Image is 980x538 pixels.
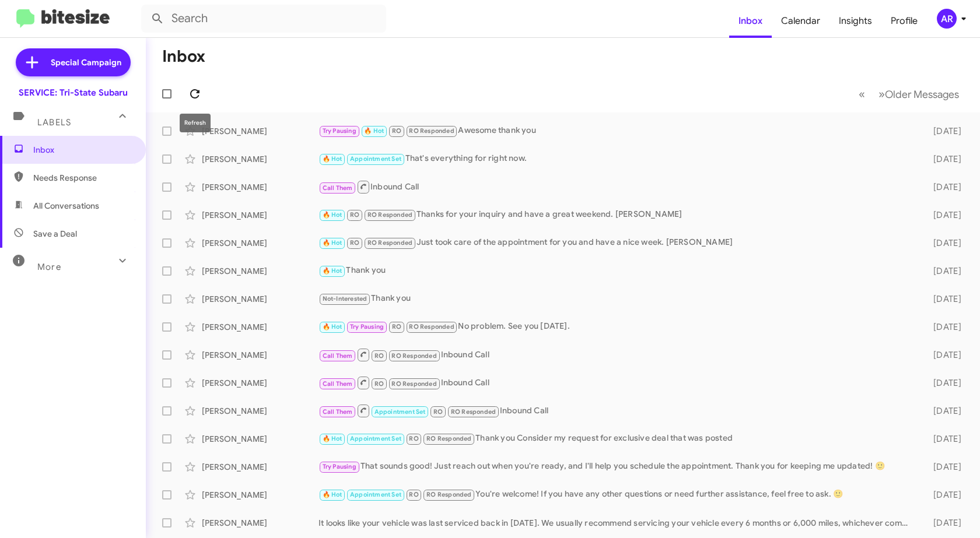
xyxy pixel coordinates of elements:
[350,211,359,219] span: RO
[202,433,318,445] div: [PERSON_NAME]
[19,87,128,99] div: SERVICE: Tri-State Subaru
[318,180,917,194] div: Inbound Call
[374,380,384,388] span: RO
[350,435,401,442] span: Appointment Set
[202,349,318,361] div: [PERSON_NAME]
[859,87,865,101] span: «
[323,295,367,303] span: Not-Interested
[202,517,318,529] div: [PERSON_NAME]
[392,127,401,135] span: RO
[323,127,356,135] span: Try Pausing
[202,461,318,473] div: [PERSON_NAME]
[917,265,971,277] div: [DATE]
[318,488,917,501] div: You're welcome! If you have any other questions or need further assistance, feel free to ask. 🙂
[917,349,971,361] div: [DATE]
[202,153,318,165] div: [PERSON_NAME]
[202,181,318,193] div: [PERSON_NAME]
[374,408,426,416] span: Appointment Set
[37,117,71,128] span: Labels
[318,236,917,249] div: Just took care of the appointment for you and have a nice week. [PERSON_NAME]
[367,211,412,219] span: RO Responded
[367,239,412,247] span: RO Responded
[202,321,318,333] div: [PERSON_NAME]
[878,87,885,101] span: »
[350,323,384,330] span: Try Pausing
[323,267,342,275] span: 🔥 Hot
[318,432,917,445] div: Thank you Consider my request for exclusive deal that was posted
[364,127,384,135] span: 🔥 Hot
[202,125,318,137] div: [PERSON_NAME]
[318,403,917,418] div: Inbound Call
[391,352,436,360] span: RO Responded
[917,377,971,389] div: [DATE]
[917,321,971,333] div: [DATE]
[202,265,318,277] div: [PERSON_NAME]
[33,144,132,156] span: Inbox
[318,460,917,473] div: That sounds good! Just reach out when you're ready, and I'll help you schedule the appointment. T...
[323,491,342,498] span: 🔥 Hot
[917,209,971,221] div: [DATE]
[392,323,401,330] span: RO
[917,293,971,305] div: [DATE]
[202,237,318,249] div: [PERSON_NAME]
[917,517,971,529] div: [DATE]
[202,489,318,501] div: [PERSON_NAME]
[323,155,342,163] span: 🔥 Hot
[391,380,436,388] span: RO Responded
[829,4,881,38] a: Insights
[917,153,971,165] div: [DATE]
[318,152,917,166] div: That's everything for right now.
[51,57,121,68] span: Special Campaign
[318,517,917,529] div: It looks like your vehicle was last serviced back in [DATE]. We usually recommend servicing your ...
[141,5,386,33] input: Search
[426,435,471,442] span: RO Responded
[917,405,971,417] div: [DATE]
[180,114,211,132] div: Refresh
[318,264,917,277] div: Thank you
[318,124,917,138] div: Awesome thank you
[323,352,353,360] span: Call Them
[426,491,471,498] span: RO Responded
[927,9,967,29] button: AR
[202,377,318,389] div: [PERSON_NAME]
[409,323,454,330] span: RO Responded
[409,435,418,442] span: RO
[852,82,872,106] button: Previous
[374,352,384,360] span: RO
[937,9,957,29] div: AR
[33,172,132,184] span: Needs Response
[772,4,829,38] a: Calendar
[318,347,917,362] div: Inbound Call
[409,127,454,135] span: RO Responded
[318,375,917,390] div: Inbound Call
[318,292,917,305] div: Thank you
[729,4,772,38] a: Inbox
[350,239,359,247] span: RO
[871,82,966,106] button: Next
[917,181,971,193] div: [DATE]
[917,125,971,137] div: [DATE]
[318,208,917,221] div: Thanks for your inquiry and have a great weekend. [PERSON_NAME]
[433,408,443,416] span: RO
[350,155,401,163] span: Appointment Set
[33,228,77,240] span: Save a Deal
[323,239,342,247] span: 🔥 Hot
[852,82,966,106] nav: Page navigation example
[885,88,959,101] span: Older Messages
[202,293,318,305] div: [PERSON_NAME]
[917,237,971,249] div: [DATE]
[881,4,927,38] a: Profile
[323,408,353,416] span: Call Them
[917,489,971,501] div: [DATE]
[37,262,61,272] span: More
[33,200,99,212] span: All Conversations
[162,47,205,66] h1: Inbox
[318,320,917,333] div: No problem. See you [DATE].
[917,461,971,473] div: [DATE]
[323,380,353,388] span: Call Them
[917,433,971,445] div: [DATE]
